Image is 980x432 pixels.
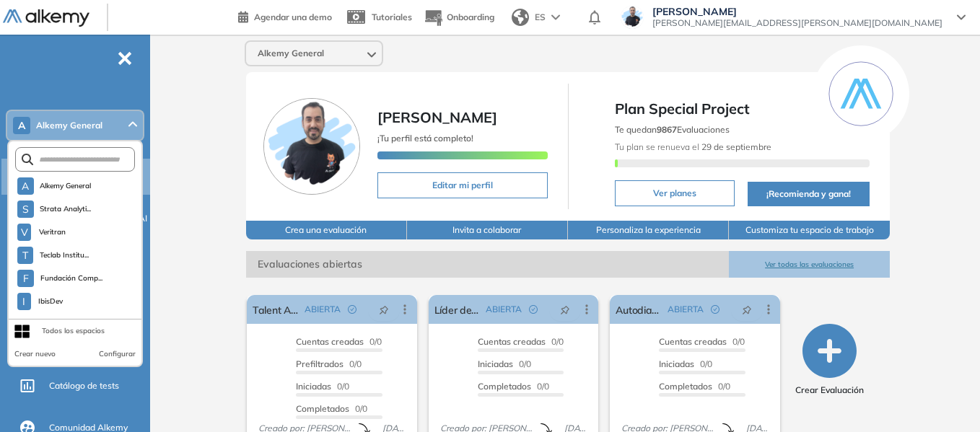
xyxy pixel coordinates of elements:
span: 0/0 [478,358,531,369]
button: Invita a colaborar [407,221,568,239]
span: Alkemy General [40,180,92,192]
span: Iniciadas [478,358,513,369]
span: Onboarding [447,12,494,22]
span: 0/0 [296,358,362,369]
span: Evaluaciones abiertas [246,251,729,278]
button: Crea una evaluación [246,221,407,239]
span: T [22,250,28,261]
button: Crear nuevo [14,348,56,360]
a: Líder de fabrica de abanicos [434,295,481,324]
iframe: Chat Widget [908,363,980,432]
span: 0/0 [478,381,549,392]
span: Tu plan se renueva el [615,141,771,152]
button: Customiza tu espacio de trabajo [729,221,890,239]
span: 0/0 [659,358,712,369]
span: Cuentas creadas [478,336,546,347]
span: Tutoriales [372,12,412,22]
span: Plan Special Project [615,98,870,120]
span: [PERSON_NAME][EMAIL_ADDRESS][PERSON_NAME][DOMAIN_NAME] [652,17,942,29]
span: F [23,273,29,284]
span: A [22,180,29,192]
span: 0/0 [478,336,564,347]
span: Completados [296,403,349,414]
button: Editar mi perfil [377,172,548,198]
a: Agendar una demo [238,7,332,25]
button: Onboarding [424,2,494,33]
span: pushpin [742,304,752,315]
img: arrow [551,14,560,20]
span: Alkemy General [36,120,102,131]
span: Te quedan Evaluaciones [615,124,730,135]
span: I [22,296,25,307]
button: pushpin [549,298,581,321]
span: ES [535,11,546,24]
button: pushpin [368,298,400,321]
span: ABIERTA [486,303,522,316]
button: pushpin [731,298,763,321]
span: Teclab Institu... [39,250,89,261]
span: check-circle [529,305,538,314]
button: Ver planes [615,180,735,206]
span: Prefiltrados [296,358,344,369]
b: 9867 [657,124,677,135]
button: Configurar [99,348,136,360]
div: Widget de chat [908,363,980,432]
span: Veritran [37,226,67,238]
span: Cuentas creadas [296,336,364,347]
span: check-circle [711,305,719,314]
span: 0/0 [296,336,382,347]
img: Logo [3,9,89,27]
span: pushpin [379,304,389,315]
img: world [512,9,529,26]
div: Todos los espacios [42,325,105,337]
span: 0/0 [296,381,349,392]
a: Talent Acquisition & HR [253,295,299,324]
span: Completados [659,381,712,392]
span: Agendar una demo [254,12,332,22]
span: Crear Evaluación [795,384,864,397]
span: Completados [478,381,531,392]
span: 0/0 [296,403,367,414]
span: check-circle [348,305,356,314]
span: Iniciadas [659,358,694,369]
span: Strata Analyti... [40,203,92,215]
button: ¡Recomienda y gana! [748,182,870,206]
span: Catálogo de tests [49,379,119,392]
span: Iniciadas [296,381,331,392]
span: Alkemy General [258,48,324,59]
button: Ver todas las evaluaciones [729,251,890,278]
span: ABIERTA [668,303,704,316]
b: 29 de septiembre [699,141,771,152]
button: Personaliza la experiencia [568,221,729,239]
span: ¡Tu perfil está completo! [377,133,473,144]
a: Autodiagnóstico [616,295,662,324]
span: V [21,226,28,238]
span: S [22,203,29,215]
span: 0/0 [659,336,745,347]
span: 0/0 [659,381,730,392]
span: A [18,120,25,131]
span: pushpin [560,304,570,315]
span: [PERSON_NAME] [377,108,497,126]
img: Foto de perfil [263,98,360,195]
span: Cuentas creadas [659,336,727,347]
span: ABIERTA [305,303,341,316]
span: [PERSON_NAME] [652,6,942,17]
button: Crear Evaluación [795,324,864,397]
span: IbisDev [37,296,65,307]
span: Fundación Comp... [40,273,102,284]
